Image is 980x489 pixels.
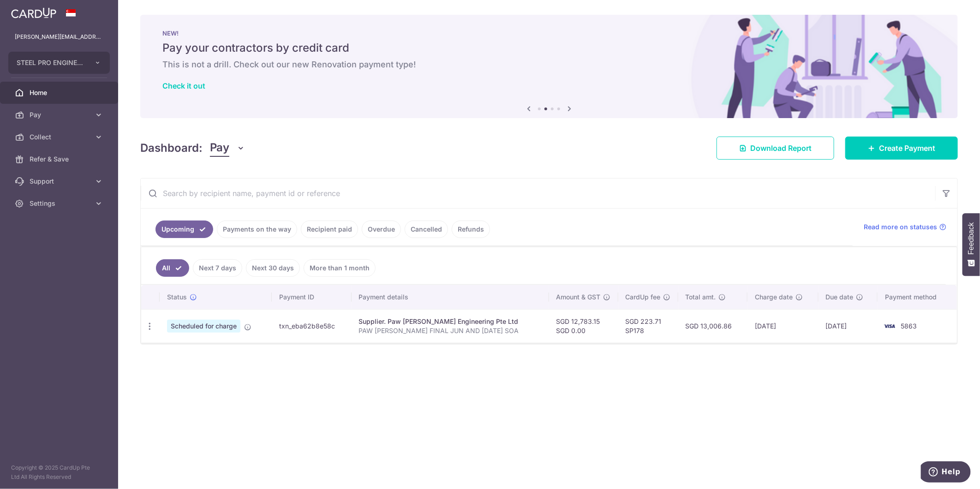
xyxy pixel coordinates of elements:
span: Create Payment [879,143,935,154]
img: Renovation banner [140,15,958,118]
span: Scheduled for charge [167,320,240,333]
span: Refer & Save [30,155,90,164]
span: STEEL PRO ENGINEERING PTE LTD [17,58,85,67]
span: Download Report [750,143,812,154]
td: SGD 12,783.15 SGD 0.00 [549,309,618,343]
a: Next 7 days [193,259,242,277]
span: Pay [30,110,90,119]
a: Recipient paid [301,221,358,238]
p: [PERSON_NAME][EMAIL_ADDRESS][DOMAIN_NAME] [15,32,103,42]
h4: Dashboard: [140,140,203,156]
th: Payment method [878,285,957,309]
span: Support [30,177,90,186]
a: Refunds [452,221,490,238]
a: Create Payment [845,137,958,160]
button: Feedback - Show survey [962,213,980,276]
img: CardUp [11,7,56,18]
span: 5863 [901,322,917,330]
span: Home [30,88,90,97]
td: SGD 13,006.86 [678,309,747,343]
a: Upcoming [155,221,213,238]
img: Bank Card [880,321,899,332]
a: Download Report [717,137,834,160]
span: Collect [30,132,90,142]
input: Search by recipient name, payment id or reference [141,179,935,208]
span: Settings [30,199,90,208]
div: Supplier. Paw [PERSON_NAME] Engineering Pte Ltd [359,317,542,326]
a: Cancelled [405,221,448,238]
p: NEW! [162,30,936,37]
p: PAW [PERSON_NAME] FINAL JUN AND [DATE] SOA [359,326,542,335]
span: Amount & GST [556,292,601,302]
a: Check it out [162,81,205,90]
span: Feedback [967,222,975,255]
iframe: Opens a widget where you can find more information [921,461,971,484]
h5: Pay your contractors by credit card [162,41,936,55]
span: Due date [826,292,854,302]
a: Next 30 days [246,259,300,277]
button: Pay [210,139,245,157]
span: Total amt. [686,292,716,302]
td: [DATE] [747,309,819,343]
th: Payment details [352,285,549,309]
a: Read more on statuses [864,222,946,232]
h6: This is not a drill. Check out our new Renovation payment type! [162,59,936,70]
td: SGD 223.71 SP178 [618,309,678,343]
a: Payments on the way [217,221,297,238]
span: CardUp fee [626,292,661,302]
span: Pay [210,139,229,157]
a: Overdue [362,221,401,238]
th: Payment ID [272,285,352,309]
td: [DATE] [819,309,878,343]
span: Read more on statuses [864,222,937,232]
td: txn_eba62b8e58c [272,309,352,343]
a: More than 1 month [304,259,376,277]
span: Charge date [755,292,793,302]
a: All [156,259,189,277]
button: STEEL PRO ENGINEERING PTE LTD [8,52,110,74]
span: Status [167,292,187,302]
